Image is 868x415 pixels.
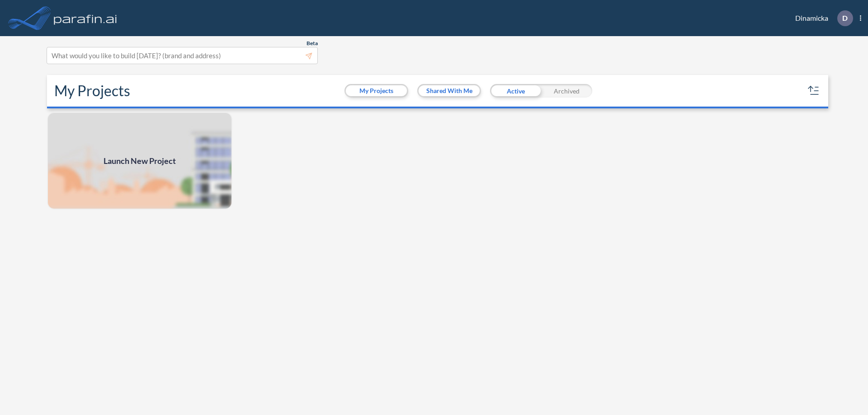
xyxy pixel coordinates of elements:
[782,10,861,26] div: Dinamicka
[54,82,130,99] h2: My Projects
[842,14,848,22] p: D
[47,112,232,210] a: Launch New Project
[307,40,318,47] span: Beta
[490,84,541,98] div: Active
[47,112,232,210] img: add
[541,84,592,98] div: Archived
[52,9,119,27] img: logo
[346,85,407,96] button: My Projects
[104,155,176,167] span: Launch New Project
[807,84,821,98] button: sort
[419,85,480,96] button: Shared With Me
